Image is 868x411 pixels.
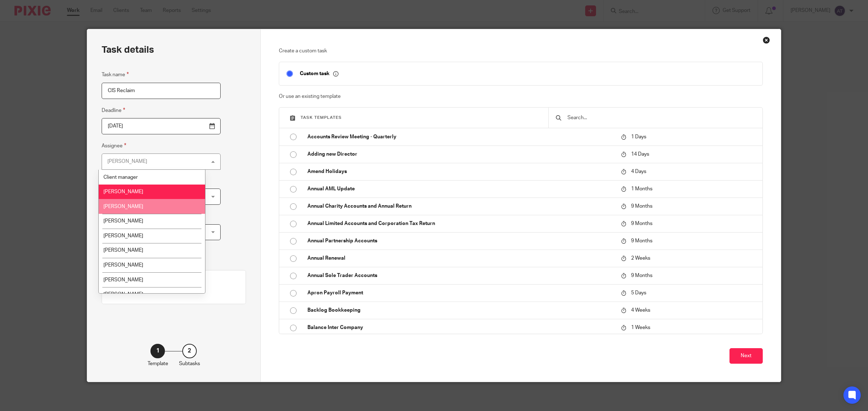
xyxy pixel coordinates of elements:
p: Custom task [300,70,339,77]
p: Annual Charity Accounts and Annual Return [307,203,614,210]
p: Template [148,360,168,367]
span: 1 Weeks [631,325,650,330]
p: Annual Renewal [307,255,614,262]
p: Create a custom task [279,47,763,55]
p: Balance Inter Company [307,324,614,331]
span: 1 Months [631,186,652,191]
span: [PERSON_NAME] [103,204,143,209]
label: Deadline [102,106,125,114]
span: 4 Weeks [631,308,650,313]
p: Adding new Director [307,151,614,158]
input: Task name [102,83,221,99]
h2: Task details [102,44,154,56]
div: [PERSON_NAME] [107,159,147,164]
span: 2 Weeks [631,256,650,261]
span: 1 Days [631,134,646,139]
div: 1 [150,344,165,358]
input: Use the arrow keys to pick a date [102,118,221,134]
p: Amend Holidays [307,168,614,175]
p: Accounts Review Meeting - Quarterly [307,133,614,140]
span: [PERSON_NAME] [103,248,143,253]
button: Next [729,348,763,364]
span: 9 Months [631,204,652,209]
span: 4 Days [631,169,646,174]
span: [PERSON_NAME] [103,263,143,268]
span: 9 Months [631,221,652,226]
span: 9 Months [631,238,652,243]
span: [PERSON_NAME] [103,189,143,194]
p: Subtasks [179,360,200,367]
span: [PERSON_NAME] [103,277,143,282]
span: [PERSON_NAME] [103,233,143,238]
span: 14 Days [631,152,649,157]
p: Annual Limited Accounts and Corporation Tax Return [307,220,614,227]
input: Search... [567,114,755,122]
span: 5 Days [631,290,646,295]
span: Task templates [301,116,342,120]
p: Or use an existing template [279,93,763,100]
span: 9 Months [631,273,652,278]
div: Close this dialog window [763,36,770,44]
p: Annual AML Update [307,185,614,192]
label: Assignee [102,142,126,150]
p: Backlog Bookkeeping [307,307,614,314]
p: Annual Partnership Accounts [307,237,614,245]
p: Annual Sole Trader Accounts [307,272,614,279]
div: 2 [182,344,197,358]
span: [PERSON_NAME] [103,292,143,297]
span: Client manager [103,175,138,180]
p: Apron Payroll Payment [307,289,614,297]
span: [PERSON_NAME] [103,219,143,224]
label: Task name [102,70,129,79]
